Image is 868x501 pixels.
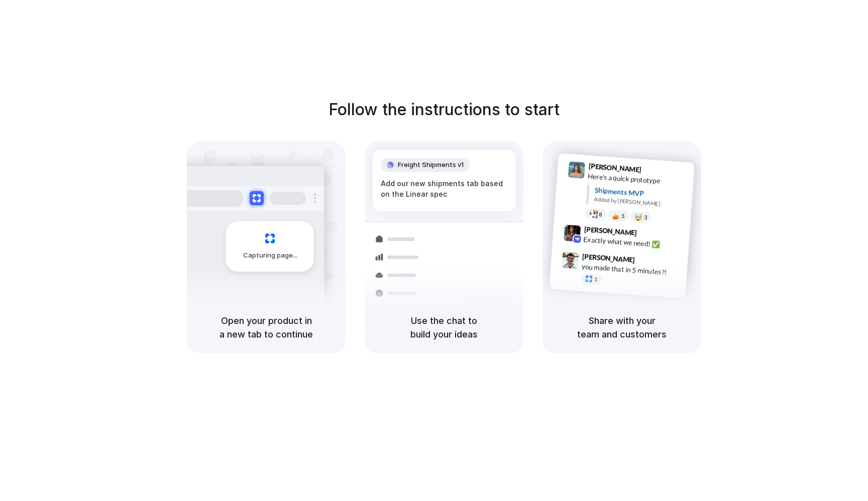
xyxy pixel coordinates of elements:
span: Freight Shipments v1 [398,160,464,170]
span: [PERSON_NAME] [584,224,637,238]
span: [PERSON_NAME] [582,251,635,266]
div: Shipments MVP [594,185,687,202]
h5: Open your product in a new tab to continue [199,314,334,341]
span: 9:41 AM [644,165,665,178]
span: [PERSON_NAME] [588,160,641,175]
span: 1 [594,277,598,282]
div: Add our new shipments tab based on the Linear spec [381,178,508,199]
h5: Use the chat to build your ideas [377,314,511,341]
span: Capturing page [243,251,299,261]
div: 🤯 [634,213,643,221]
div: Exactly what we need! ✅ [583,234,684,252]
div: Added by [PERSON_NAME] [594,195,686,210]
h5: Share with your team and customers [555,314,689,341]
div: you made that in 5 minutes?! [581,261,682,278]
span: 9:47 AM [638,256,659,268]
div: Here's a quick prototype [588,171,688,188]
span: 8 [599,212,602,217]
span: 3 [644,215,647,220]
span: 5 [621,213,625,219]
span: 9:42 AM [640,229,661,241]
h1: Follow the instructions to start [329,98,560,122]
